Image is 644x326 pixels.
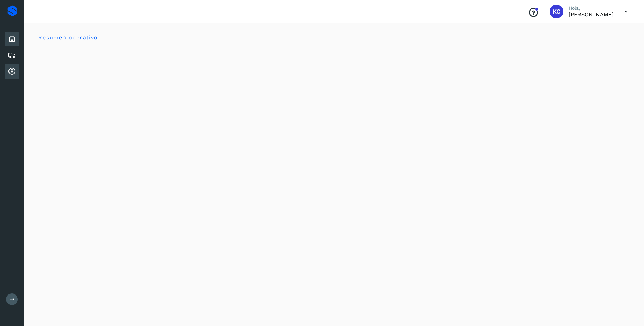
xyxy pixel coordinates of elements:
[569,11,614,18] p: Karim Canchola Ceballos
[569,5,614,11] p: Hola,
[5,48,19,63] div: Embarques
[38,34,98,41] span: Resumen operativo
[5,64,19,79] div: Cuentas por cobrar
[5,32,19,46] div: Inicio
